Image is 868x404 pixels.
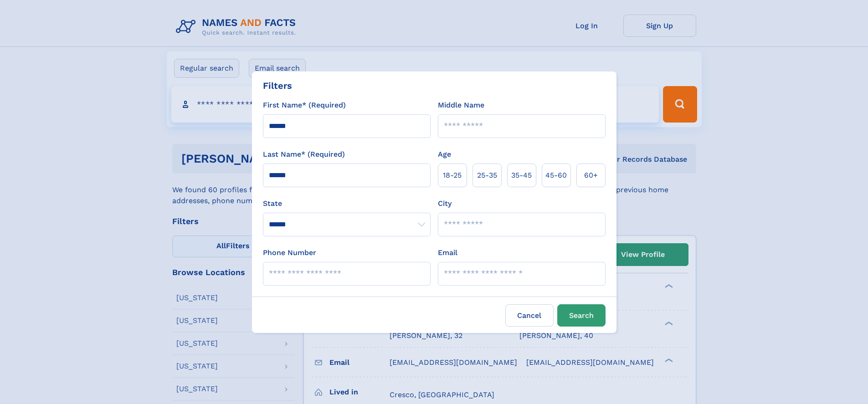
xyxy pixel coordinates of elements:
[443,170,462,181] span: 18‑25
[584,170,598,181] span: 60+
[438,247,457,258] label: Email
[477,170,497,181] span: 25‑35
[438,149,451,160] label: Age
[263,100,346,111] label: First Name* (Required)
[263,149,345,160] label: Last Name* (Required)
[263,79,292,92] div: Filters
[505,304,554,327] label: Cancel
[438,100,484,111] label: Middle Name
[557,304,606,327] button: Search
[263,198,431,209] label: State
[545,170,567,181] span: 45‑60
[438,198,452,209] label: City
[511,170,532,181] span: 35‑45
[263,247,316,258] label: Phone Number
